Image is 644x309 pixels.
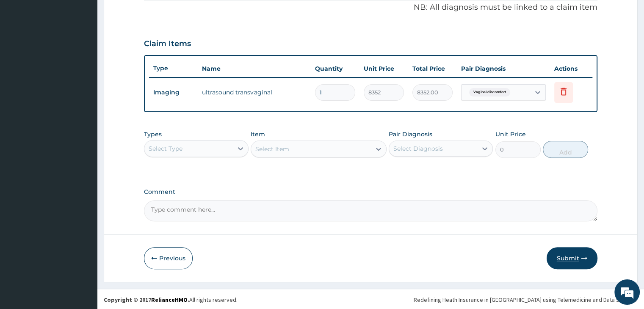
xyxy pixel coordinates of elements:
th: Name [198,60,310,77]
td: Imaging [149,85,198,100]
span: We're online! [49,98,117,183]
th: Total Price [408,60,457,77]
button: Add [543,141,588,158]
th: Type [149,61,198,76]
button: Submit [547,247,597,269]
div: Chat with us now [44,47,142,58]
button: Previous [144,247,193,269]
img: d_794563401_company_1708531726252_794563401 [16,42,34,63]
textarea: Type your message and hit 'Enter' [4,213,161,243]
span: Vaginal discomfort [469,88,510,97]
a: RelianceHMO [151,296,188,303]
div: Minimize live chat window [139,4,159,25]
div: Redefining Heath Insurance in [GEOGRAPHIC_DATA] using Telemedicine and Data Science! [414,295,638,304]
div: Select Diagnosis [393,144,443,153]
label: Pair Diagnosis [389,130,432,138]
label: Item [251,130,265,138]
p: NB: All diagnosis must be linked to a claim item [144,2,597,13]
th: Quantity [311,60,359,77]
div: Select Type [149,144,182,153]
label: Unit Price [495,130,526,138]
h3: Claim Items [144,39,191,49]
th: Pair Diagnosis [457,60,550,77]
strong: Copyright © 2017 . [104,296,189,303]
td: ultrasound transvaginal [198,84,310,101]
th: Unit Price [359,60,408,77]
th: Actions [550,60,592,77]
label: Types [144,131,162,138]
label: Comment [144,188,597,196]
